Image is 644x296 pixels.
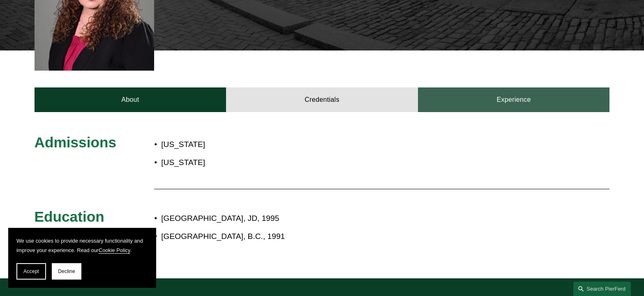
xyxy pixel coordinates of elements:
p: [GEOGRAPHIC_DATA], B.C., 1991 [161,229,538,244]
a: Credentials [226,87,418,112]
span: Education [35,209,104,225]
span: Admissions [35,134,116,150]
a: About [35,87,226,112]
p: [GEOGRAPHIC_DATA], JD, 1995 [161,211,538,226]
p: We use cookies to provide necessary functionality and improve your experience. Read our . [16,236,148,255]
a: Cookie Policy [99,247,130,253]
a: Search this site [573,282,631,296]
span: Accept [23,268,39,274]
button: Decline [52,263,81,280]
p: [US_STATE] [161,156,370,170]
span: Decline [58,268,75,274]
button: Accept [16,263,46,280]
a: Experience [418,87,610,112]
section: Cookie banner [8,228,156,288]
p: [US_STATE] [161,138,370,152]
